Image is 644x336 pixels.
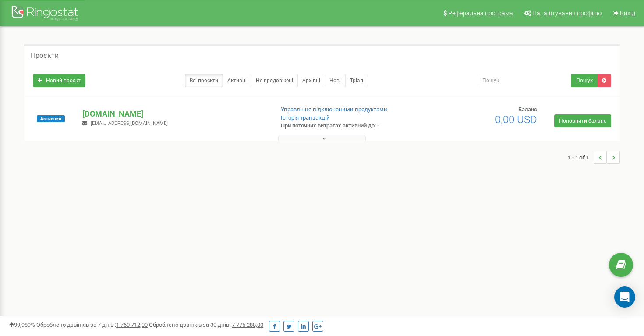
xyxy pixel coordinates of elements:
a: Тріал [345,74,368,87]
span: [EMAIL_ADDRESS][DOMAIN_NAME] [91,120,168,126]
a: Активні [223,74,251,87]
a: Архівні [297,74,325,87]
div: Open Intercom Messenger [614,286,635,308]
a: Всі проєкти [185,74,223,87]
span: Оброблено дзвінків за 30 днів : [149,322,263,328]
p: [DOMAIN_NAME] [82,108,266,120]
span: Вихід [620,10,635,17]
nav: ... [568,142,620,173]
span: Активний [37,115,65,122]
u: 7 775 288,00 [232,322,263,328]
p: При поточних витратах активний до: - [281,122,416,130]
button: Пошук [571,74,598,87]
span: 0,00 USD [495,113,537,126]
a: Історія транзакцій [281,114,330,121]
input: Пошук [477,74,572,87]
span: Налаштування профілю [532,10,602,17]
a: Нові [325,74,346,87]
a: Поповнити баланс [554,114,611,127]
u: 1 760 712,00 [116,322,148,328]
a: Не продовжені [251,74,298,87]
a: Управління підключеними продуктами [281,106,387,113]
span: Реферальна програма [448,10,513,17]
a: Новий проєкт [33,74,85,87]
span: Оброблено дзвінків за 7 днів : [36,322,148,328]
h5: Проєкти [31,52,59,60]
span: 1 - 1 of 1 [568,151,594,164]
span: 99,989% [9,322,35,328]
span: Баланс [518,106,537,113]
